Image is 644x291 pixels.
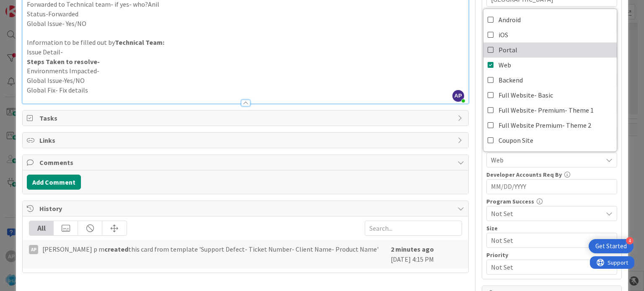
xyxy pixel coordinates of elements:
[27,76,464,85] p: Global Issue-Yes/NO
[491,261,598,273] span: Not Set
[499,104,594,116] span: Full Website- Premium- Theme 1
[491,234,598,246] span: Not Set
[483,118,617,133] a: Full Website Premium- Theme 2
[499,13,521,26] span: Android
[499,89,553,101] span: Full Website- Basic
[39,157,453,167] span: Comments
[491,180,613,194] input: MM/DD/YYYY
[483,27,617,42] a: iOS
[39,113,453,123] span: Tasks
[27,9,464,19] p: Status-Forwarded
[27,85,464,95] p: Global Fix- Fix details
[18,1,38,11] span: Support
[483,133,617,148] a: Coupon Site
[42,244,379,254] span: [PERSON_NAME] p m this card from template 'Support Defect- Ticket Number- Client Name- Product Name'
[499,119,591,131] span: Full Website Premium- Theme 2
[486,252,617,258] div: Priority
[595,242,627,250] div: Get Started
[39,203,453,214] span: History
[499,74,523,86] span: Backend
[626,237,634,245] div: 4
[365,221,462,236] input: Search...
[483,72,617,88] a: Backend
[391,244,462,264] div: [DATE] 4:15 PM
[589,239,634,253] div: Open Get Started checklist, remaining modules: 4
[29,221,54,235] div: All
[483,103,617,118] a: Full Website- Premium- Theme 1
[483,57,617,72] a: Web
[391,245,434,253] b: 2 minutes ago
[499,44,517,56] span: Portal
[39,135,453,145] span: Links
[27,47,464,57] p: Issue Detail-
[486,172,617,178] div: Developer Accounts Req By
[499,134,533,147] span: Coupon Site
[452,90,464,102] span: AP
[27,66,464,76] p: Environments Impacted-
[27,175,81,190] button: Add Comment
[486,225,617,231] div: Size
[486,198,617,204] div: Program Success
[491,209,602,219] span: Not Set
[499,28,508,41] span: iOS
[115,38,164,46] strong: Technical Team:
[483,88,617,103] a: Full Website- Basic
[491,155,602,165] span: Web
[27,19,464,28] p: Global Issue- Yes/NO
[27,38,464,47] p: Information to be filled out by
[104,245,128,253] b: created
[499,59,511,71] span: Web
[483,12,617,27] a: Android
[29,245,38,254] div: Ap
[27,57,100,66] strong: Steps Taken to resolve-
[483,42,617,57] a: Portal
